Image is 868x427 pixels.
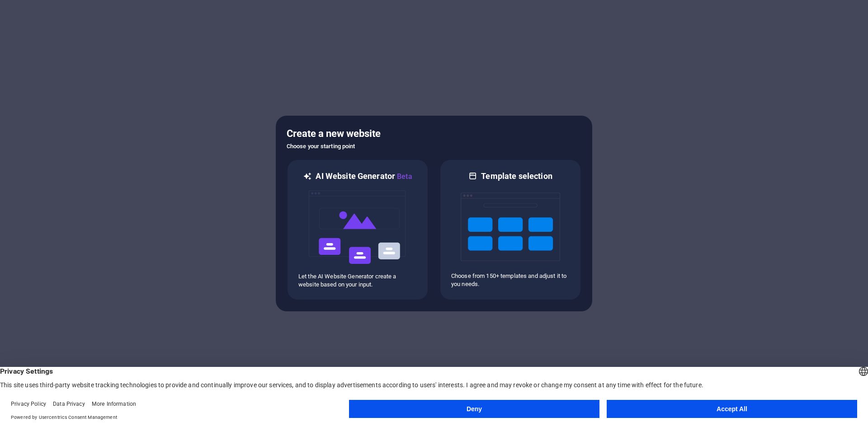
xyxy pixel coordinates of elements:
h6: Choose your starting point [287,141,581,152]
p: Let the AI Website Generator create a website based on your input. [298,272,417,289]
h6: AI Website Generator [316,171,412,182]
h6: Template selection [481,171,552,182]
div: Template selectionChoose from 150+ templates and adjust it to you needs. [439,159,581,300]
div: AI Website GeneratorBetaaiLet the AI Website Generator create a website based on your input. [287,159,429,300]
span: Beta [395,172,412,181]
img: ai [308,182,407,272]
h5: Create a new website [287,127,581,141]
p: Choose from 150+ templates and adjust it to you needs. [451,272,570,288]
